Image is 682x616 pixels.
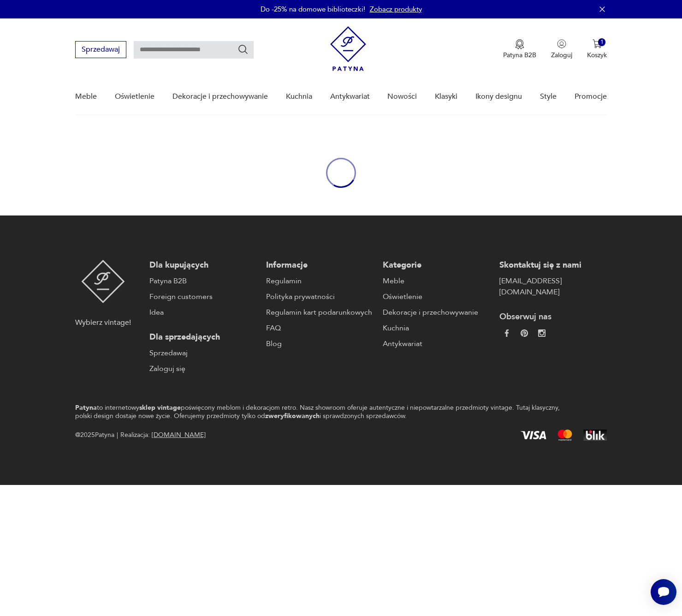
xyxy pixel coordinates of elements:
a: Dekoracje i przechowywanie [383,307,490,318]
p: Kategorie [383,260,490,271]
p: Koszyk [587,51,607,60]
a: Meble [75,79,97,114]
img: c2fd9cf7f39615d9d6839a72ae8e59e5.webp [538,329,546,337]
a: [EMAIL_ADDRESS][DOMAIN_NAME] [499,275,607,298]
a: Regulamin kart podarunkowych [266,307,374,318]
a: Antykwariat [383,338,490,349]
button: Patyna B2B [503,39,536,60]
span: Realizacja: [120,430,206,441]
p: Dla sprzedających [149,332,257,343]
strong: zweryfikowanych [265,412,320,420]
a: Zobacz produkty [370,5,422,14]
a: Ikony designu [475,79,522,114]
strong: Patyna [75,403,97,412]
a: Meble [383,275,490,287]
strong: sklep vintage [139,403,181,412]
p: Patyna B2B [503,51,536,60]
img: Ikona medalu [515,39,524,49]
a: Ikona medaluPatyna B2B [503,39,536,60]
a: Sprzedawaj [75,47,126,54]
a: Promocje [575,79,607,114]
a: Klasyki [435,79,457,114]
button: Sprzedawaj [75,41,126,58]
img: BLIK [583,430,607,441]
a: Dekoracje i przechowywanie [172,79,268,114]
a: Kuchnia [286,79,312,114]
img: Ikonka użytkownika [557,39,566,48]
img: Patyna - sklep z meblami i dekoracjami vintage [330,26,366,71]
img: 37d27d81a828e637adc9f9cb2e3d3a8a.webp [521,329,528,337]
a: [DOMAIN_NAME] [152,431,206,439]
a: Kuchnia [383,323,490,334]
a: Sprzedawaj [149,347,257,359]
button: Szukaj [237,44,249,55]
a: Zaloguj się [149,363,257,374]
a: Oświetlenie [115,79,154,114]
p: Informacje [266,260,374,271]
p: Dla kupujących [149,260,257,271]
a: FAQ [266,323,374,334]
p: Skontaktuj się z nami [499,260,607,271]
a: Regulamin [266,275,374,287]
p: Wybierz vintage! [75,317,131,328]
a: Foreign customers [149,291,257,302]
p: Zaloguj [551,51,572,60]
p: Do -25% na domowe biblioteczki! [261,5,365,14]
a: Blog [266,338,374,349]
img: Ikona koszyka [593,39,602,48]
a: Idea [149,307,257,318]
a: Style [540,79,557,114]
a: Polityka prywatności [266,291,374,302]
a: Patyna B2B [149,275,257,287]
button: 1Koszyk [587,39,607,60]
a: Nowości [387,79,417,114]
iframe: Smartsupp widget button [651,579,676,605]
p: Obserwuj nas [499,311,607,323]
p: to internetowy poświęcony meblom i dekoracjom retro. Nasz showroom oferuje autentyczne i niepowta... [75,404,575,420]
img: Patyna - sklep z meblami i dekoracjami vintage [81,260,125,303]
button: Zaloguj [551,39,572,60]
a: Antykwariat [330,79,370,114]
img: da9060093f698e4c3cedc1453eec5031.webp [503,329,510,337]
img: Mastercard [557,430,572,441]
span: @ 2025 Patyna [75,430,114,441]
div: 1 [598,38,606,46]
a: Oświetlenie [383,291,490,302]
img: Visa [521,431,546,439]
div: | [117,430,118,441]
